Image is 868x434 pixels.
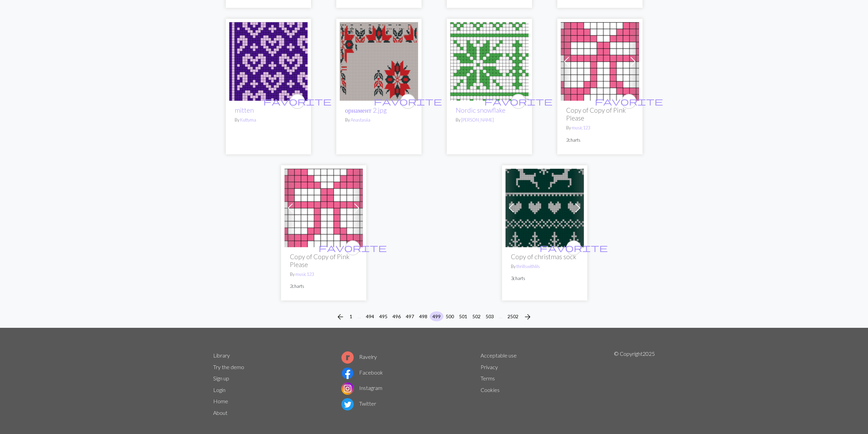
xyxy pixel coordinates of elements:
a: Acceptable use [481,352,517,359]
button: favourite [400,94,415,109]
button: favourite [566,240,581,255]
a: Try the demo [213,364,244,370]
a: mitten [229,57,308,64]
button: 500 [443,311,457,321]
a: thrillswithlils [516,264,540,269]
a: орнамент 2.jpg [345,106,387,114]
a: Library [213,352,230,359]
nav: Page navigation [334,311,534,322]
i: favourite [263,95,332,108]
p: By [235,117,302,123]
a: Terms [481,375,495,381]
a: Anastasiia [351,117,370,123]
a: mitten [235,106,254,114]
i: favourite [540,241,608,255]
p: 3 charts [511,275,578,282]
img: Pink Please [561,22,639,101]
button: 498 [416,311,430,321]
span: favorite [540,242,608,253]
img: Facebook logo [341,367,354,379]
button: 499 [430,311,443,321]
a: [PERSON_NAME] [461,117,494,123]
a: music123 [295,271,314,277]
button: 502 [470,311,483,321]
button: 501 [456,311,470,321]
button: 495 [377,311,390,321]
p: By [566,125,634,131]
span: arrow_back [336,312,344,322]
h2: Copy of Copy of Pink Please [290,253,357,268]
img: орнамент 2.jpg [340,22,418,101]
a: Ravelry [341,353,377,360]
a: орнамент 2.jpg [340,57,418,64]
a: christmas sock [505,204,584,210]
button: favourite [621,94,636,109]
button: Previous [334,311,347,322]
i: Previous [336,313,344,321]
i: favourite [374,95,442,108]
span: favorite [319,242,387,253]
a: Twitter [341,400,376,407]
img: Nordic snowflake [450,22,529,101]
p: By [345,117,413,123]
button: 497 [403,311,417,321]
a: Kuttyma [240,117,256,123]
p: By [511,263,578,270]
a: Home [213,398,228,404]
span: arrow_forward [524,312,532,322]
p: 2 charts [290,283,357,290]
button: Next [521,311,534,322]
a: Pink Please [284,204,363,210]
i: favourite [319,241,387,255]
button: favourite [345,240,360,255]
p: 2 charts [566,137,634,143]
h2: Copy of christmas sock [511,253,578,261]
span: favorite [595,96,663,107]
a: Privacy [481,364,498,370]
a: Nordic snowflake [450,57,529,64]
img: Twitter logo [341,398,354,410]
span: favorite [484,96,553,107]
img: Pink Please [284,169,363,247]
h2: Copy of Copy of Pink Please [566,106,634,122]
button: 1 [347,311,355,321]
button: 496 [390,311,403,321]
a: Cookies [481,387,500,393]
button: 2502 [505,311,521,321]
a: Facebook [341,369,383,376]
p: By [456,117,523,123]
a: Nordic snowflake [456,106,505,114]
a: About [213,409,227,416]
a: music123 [572,125,590,130]
img: mitten [229,22,308,101]
img: Instagram logo [341,382,354,395]
p: © Copyright 2025 [614,350,655,419]
a: Pink Please [561,57,639,64]
button: 494 [363,311,377,321]
button: favourite [511,94,526,109]
a: Login [213,387,225,393]
span: favorite [374,96,442,107]
p: By [290,271,357,278]
button: favourite [290,94,305,109]
img: christmas sock [505,169,584,247]
i: favourite [595,95,663,108]
button: 503 [483,311,497,321]
i: favourite [484,95,553,108]
i: Next [524,313,532,321]
span: favorite [263,96,332,107]
img: Ravelry logo [341,351,354,364]
a: Instagram [341,384,382,391]
a: Sign up [213,375,229,381]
